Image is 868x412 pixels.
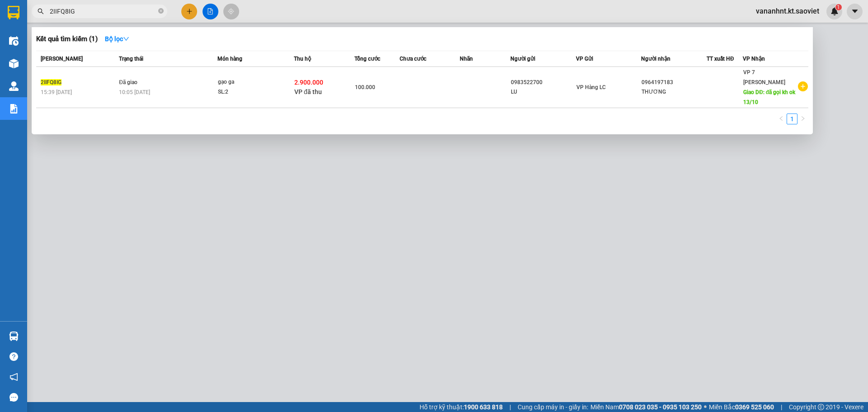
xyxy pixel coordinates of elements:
span: 10:05 [DATE] [119,89,150,95]
span: Chưa cước [400,56,426,62]
span: Thu hộ [294,56,311,62]
span: Người gửi [510,56,535,62]
span: search [38,8,44,14]
span: Tổng cước [354,56,380,62]
strong: Bộ lọc [105,35,129,43]
img: warehouse-icon [9,59,19,68]
span: VP Hàng LC [576,84,606,90]
div: 0983522700 [511,78,576,87]
li: Previous Page [776,114,787,124]
span: Nhãn [460,56,473,62]
span: Giao DĐ: đã gọi kh ok 13/10 [743,89,795,105]
span: Người nhận [641,56,670,62]
a: 1 [787,114,797,124]
span: VP Gửi [576,56,593,62]
span: plus-circle [798,81,808,91]
span: Trạng thái [119,56,143,62]
div: LU [511,87,576,97]
img: warehouse-icon [9,36,19,46]
img: solution-icon [9,104,19,114]
h3: Kết quả tìm kiếm ( 1 ) [36,34,98,44]
span: 15:39 [DATE] [41,89,72,95]
img: logo-vxr [8,6,19,19]
img: warehouse-icon [9,81,19,91]
span: question-circle [9,352,18,361]
span: 2IIFQ8IG [41,79,61,85]
span: TT xuất HĐ [707,56,734,62]
button: right [797,114,808,124]
div: 0964197183 [642,78,706,87]
span: left [778,116,784,121]
span: notification [9,373,18,381]
input: Tìm tên, số ĐT hoặc mã đơn [50,6,156,16]
button: Bộ lọcdown [98,32,137,46]
span: VP đã thu [294,88,322,95]
span: VP 7 [PERSON_NAME] [743,69,785,85]
li: Next Page [797,114,808,124]
span: VP Nhận [743,56,765,62]
span: close-circle [158,7,164,16]
div: gạo ga [218,77,286,87]
span: Đã giao [119,79,137,85]
div: SL: 2 [218,87,286,97]
span: down [123,36,129,42]
img: warehouse-icon [9,331,19,341]
span: right [800,116,806,121]
span: 2.900.000 [294,79,323,86]
span: [PERSON_NAME] [41,56,83,62]
span: close-circle [158,8,164,14]
span: message [9,393,18,402]
li: 1 [787,114,797,124]
button: left [776,114,787,124]
span: 100.000 [355,84,375,90]
div: THƯƠNG [642,87,706,97]
span: Món hàng [217,56,242,62]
